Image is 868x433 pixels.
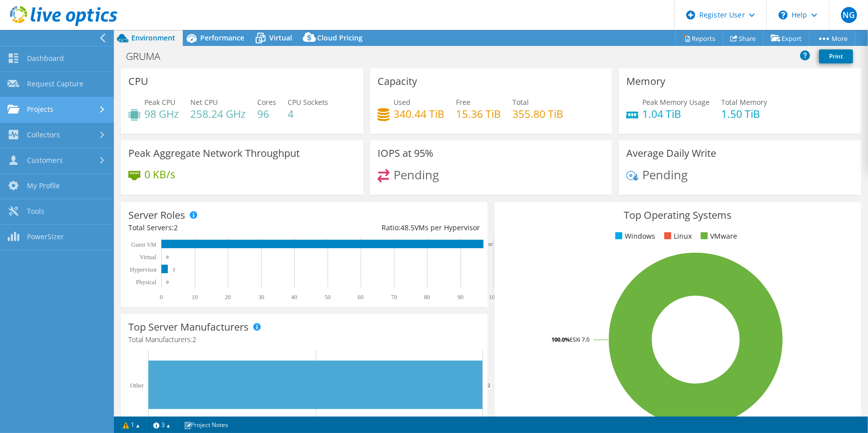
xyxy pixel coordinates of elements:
text: 50 [325,294,331,301]
text: Physical [136,279,156,286]
span: Total Memory [721,97,767,107]
div: Ratio: VMs per Hypervisor [304,222,480,233]
li: Windows [613,231,655,242]
a: Export [763,30,810,46]
text: 100 [489,294,498,301]
text: 80 [424,294,430,301]
span: Cores [257,97,276,107]
span: Peak CPU [144,97,175,107]
text: 10 [192,294,198,301]
span: Environment [131,33,175,42]
span: 2 [192,335,196,344]
span: Net CPU [190,97,218,107]
li: VMware [698,231,737,242]
h3: CPU [128,76,148,87]
span: Used [394,97,411,107]
text: Guest VM [131,241,156,248]
text: Hypervisor [130,266,157,273]
text: 90 [457,294,463,301]
text: Virtual [140,254,157,261]
a: 1 [116,419,147,431]
h3: Capacity [378,76,417,87]
text: 97 [488,242,493,247]
span: 2 [174,223,178,232]
text: 0 [160,294,163,301]
h3: Server Roles [128,210,185,221]
h4: 1.50 TiB [721,108,767,119]
span: Peak Memory Usage [642,97,710,107]
span: Total [512,97,529,107]
a: Print [819,49,853,63]
span: Pending [394,166,439,183]
span: Virtual [269,33,292,42]
span: CPU Sockets [288,97,328,107]
span: NG [841,7,857,23]
h4: 98 GHz [144,108,179,119]
text: 40 [291,294,297,301]
a: Reports [675,30,723,46]
span: Cloud Pricing [317,33,363,42]
h3: Average Daily Write [626,148,716,159]
text: 30 [258,294,264,301]
text: 2 [173,267,175,272]
span: 48.5 [401,223,415,232]
li: Linux [662,231,692,242]
h3: IOPS at 95% [378,148,434,159]
h4: 4 [288,108,328,119]
h4: 15.36 TiB [456,108,501,119]
h3: Top Server Manufacturers [128,322,249,333]
h3: Top Operating Systems [502,210,854,221]
tspan: ESXi 7.0 [570,336,589,343]
h4: Total Manufacturers: [128,334,480,345]
h1: GRUMA [121,51,176,62]
text: 0 [166,255,169,260]
text: 70 [391,294,397,301]
h4: 340.44 TiB [394,108,444,119]
a: 3 [146,419,177,431]
h3: Peak Aggregate Network Throughput [128,148,300,159]
a: Share [723,30,764,46]
h4: 0 KB/s [144,169,175,180]
h4: 355.80 TiB [512,108,563,119]
a: Project Notes [177,419,235,431]
a: More [809,30,856,46]
h3: Memory [626,76,665,87]
span: Pending [642,166,688,183]
h4: 1.04 TiB [642,108,710,119]
text: 60 [358,294,364,301]
svg: \n [779,10,788,19]
tspan: 100.0% [551,336,570,343]
h4: 96 [257,108,276,119]
text: 20 [225,294,231,301]
text: Other [130,382,144,389]
div: Total Servers: [128,222,304,233]
text: 0 [166,280,169,285]
text: 2 [487,382,490,388]
span: Free [456,97,470,107]
span: Performance [200,33,244,42]
h4: 258.24 GHz [190,108,246,119]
